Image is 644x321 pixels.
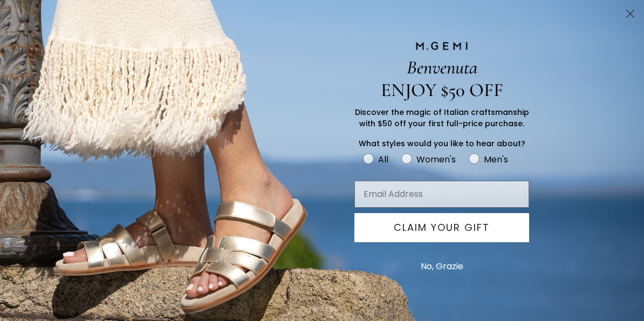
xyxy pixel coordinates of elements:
button: Close dialog [621,4,640,23]
img: M.GEMI [415,41,469,51]
button: CLAIM YOUR GIFT [354,213,529,242]
span: ENJOY $50 OFF [381,79,503,101]
span: What styles would you like to hear about? [359,138,525,149]
input: Email Address [354,181,529,208]
span: Discover the magic of Italian craftsmanship with $50 off your first full-price purchase. [355,107,529,129]
div: All [378,153,388,166]
div: Men's [484,153,508,166]
div: Women's [416,153,456,166]
span: Benvenuta [407,56,477,79]
button: No, Grazie [415,253,469,280]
